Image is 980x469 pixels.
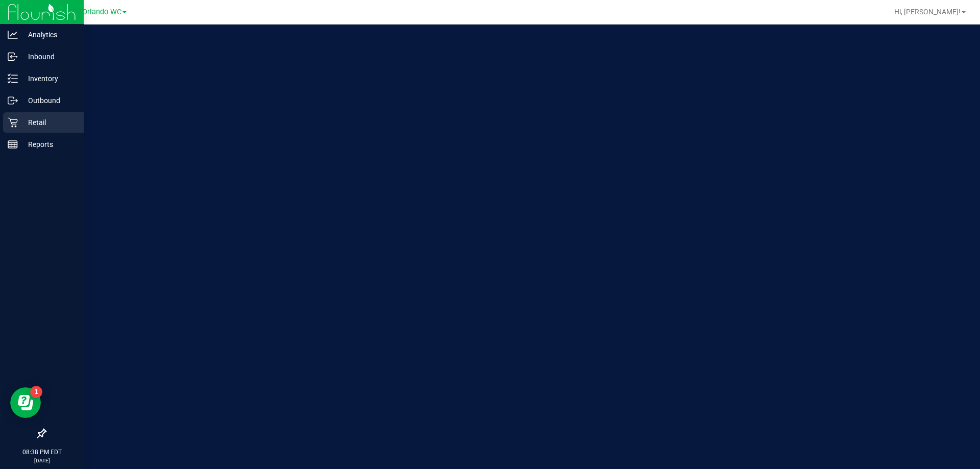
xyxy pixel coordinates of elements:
p: Inventory [18,72,79,85]
iframe: Resource center unread badge [30,386,42,398]
iframe: Resource center [10,387,41,418]
p: Retail [18,116,79,129]
span: Orlando WC [82,8,121,16]
span: Hi, [PERSON_NAME]! [894,8,961,16]
inline-svg: Outbound [8,95,18,106]
inline-svg: Inventory [8,73,18,84]
p: Analytics [18,29,79,41]
p: [DATE] [5,457,79,464]
p: Outbound [18,94,79,107]
inline-svg: Retail [8,117,18,128]
p: Inbound [18,51,79,63]
inline-svg: Reports [8,139,18,150]
p: Reports [18,138,79,151]
inline-svg: Inbound [8,52,18,62]
inline-svg: Analytics [8,30,18,40]
p: 08:38 PM EDT [5,448,79,457]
